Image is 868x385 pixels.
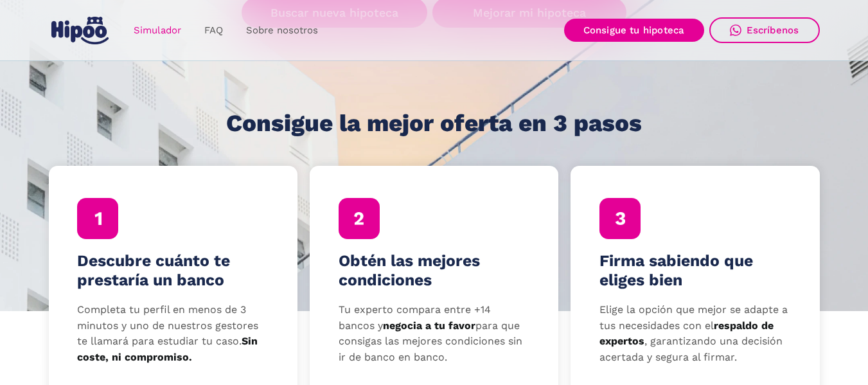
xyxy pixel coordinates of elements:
[599,302,791,366] p: Elige la opción que mejor se adapte a tus necesidades con el , garantizando una decisión acertada...
[77,302,269,366] p: Completa tu perfil en menos de 3 minutos y uno de nuestros gestores te llamará para estudiar tu c...
[77,335,258,363] strong: Sin coste, ni compromiso.
[383,319,475,332] strong: negocia a tu favor
[122,18,193,43] a: Simulador
[709,17,820,43] a: Escríbenos
[77,251,269,290] h4: Descubre cuánto te prestaría un banco
[226,111,642,136] h1: Consigue la mejor oferta en 3 pasos
[599,251,791,290] h4: Firma sabiendo que eliges bien
[339,251,530,290] h4: Obtén las mejores condiciones
[235,18,330,43] a: Sobre nosotros
[747,24,799,36] div: Escríbenos
[564,19,704,42] a: Consigue tu hipoteca
[193,18,235,43] a: FAQ
[49,12,112,49] a: home
[339,302,530,366] p: Tu experto compara entre +14 bancos y para que consigas las mejores condiciones sin ir de banco e...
